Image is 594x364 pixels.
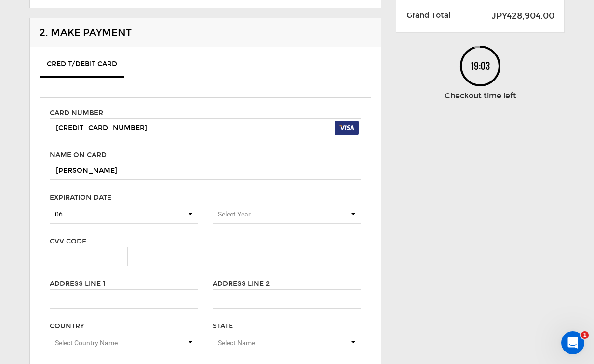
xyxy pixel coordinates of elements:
span: JPY428,904.00 [474,10,554,23]
img: visa-dark.svg [335,121,359,135]
a: Credit/Debit Card [40,54,124,78]
label: State [213,322,233,331]
span: 1 [581,331,589,339]
p: Checkout time left [444,91,516,102]
span: 06 [55,209,193,219]
span: Select box activate [50,332,198,352]
span: Select box activate [213,203,361,224]
span: Select Year [218,210,251,218]
label: Card number [50,108,103,118]
label: Name on card [50,150,107,160]
label: Country [50,322,84,331]
span: Select box activate [50,203,198,224]
label: Expiration Date [50,193,111,202]
label: CVV Code [50,237,86,246]
iframe: Intercom live chat [561,331,584,354]
span: Select box activate [213,332,361,352]
label: Address Line 2 [213,279,270,289]
span: Select Country Name [55,339,118,347]
span: Select Name [218,339,255,347]
label: Address Line 1 [50,279,105,289]
div: 2. Make Payment [30,18,381,47]
text: 19:03 [471,60,490,72]
div: Grand Total [399,10,467,21]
